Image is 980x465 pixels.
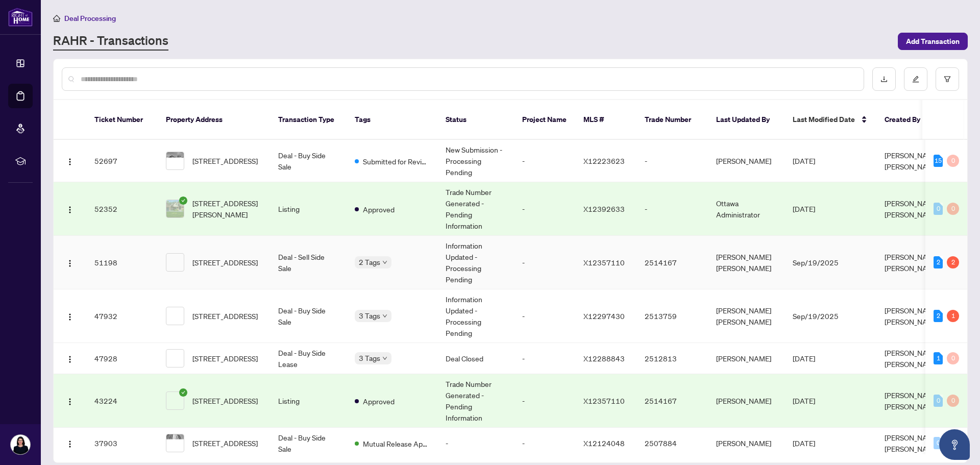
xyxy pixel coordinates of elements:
th: Status [437,100,514,140]
th: MLS # [575,100,636,140]
div: 2 [947,256,959,268]
img: thumbnail-img [166,434,184,452]
td: - [437,428,514,459]
button: filter [936,67,959,91]
img: thumbnail-img [166,392,184,409]
span: [PERSON_NAME] [PERSON_NAME] [885,433,940,453]
span: [PERSON_NAME] [PERSON_NAME] [885,306,940,326]
span: [STREET_ADDRESS] [192,395,258,406]
img: thumbnail-img [166,152,184,169]
span: 2 Tags [359,256,380,268]
span: Add Transaction [906,33,960,50]
td: Trade Number Generated - Pending Information [437,374,514,428]
th: Created By [876,100,938,140]
span: Mutual Release Approved [363,438,429,449]
span: Submitted for Review [363,156,429,167]
button: download [872,67,896,91]
span: [STREET_ADDRESS][PERSON_NAME] [192,198,262,220]
button: Logo [62,201,78,217]
div: 0 [947,352,959,364]
button: edit [904,67,927,91]
span: [PERSON_NAME] [PERSON_NAME] [885,390,940,411]
span: X12297430 [583,311,625,321]
td: Deal - Buy Side Sale [270,140,347,182]
td: [PERSON_NAME] [708,343,785,374]
th: Ticket Number [86,100,158,140]
span: X12357110 [583,258,625,267]
td: [PERSON_NAME] [708,374,785,428]
td: [PERSON_NAME] [708,428,785,459]
td: 51198 [86,236,158,289]
span: [STREET_ADDRESS] [192,310,258,322]
td: - [636,182,708,236]
span: home [53,15,60,22]
td: Deal Closed [437,343,514,374]
td: 2507884 [636,428,708,459]
span: edit [912,76,919,83]
th: Tags [347,100,437,140]
span: [STREET_ADDRESS] [192,353,258,364]
div: 15 [934,155,943,167]
td: 2514167 [636,374,708,428]
td: [PERSON_NAME] [PERSON_NAME] [708,236,785,289]
span: [DATE] [793,396,815,405]
span: [STREET_ADDRESS] [192,437,258,449]
div: 2 [934,310,943,322]
th: Project Name [514,100,575,140]
th: Transaction Type [270,100,347,140]
span: check-circle [179,197,187,205]
span: [PERSON_NAME] [PERSON_NAME] [885,252,940,273]
span: [DATE] [793,438,815,448]
img: thumbnail-img [166,307,184,325]
td: 43224 [86,374,158,428]
td: - [514,374,575,428]
span: Approved [363,204,395,215]
img: Logo [66,440,74,448]
td: Information Updated - Processing Pending [437,236,514,289]
td: Ottawa Administrator [708,182,785,236]
td: - [514,289,575,343]
th: Property Address [158,100,270,140]
span: check-circle [179,388,187,397]
td: Deal - Sell Side Sale [270,236,347,289]
button: Logo [62,254,78,271]
span: X12392633 [583,204,625,213]
td: 37903 [86,428,158,459]
img: logo [8,8,33,27]
div: 2 [934,256,943,268]
td: Deal - Buy Side Sale [270,289,347,343]
button: Logo [62,350,78,366]
td: - [514,236,575,289]
span: [PERSON_NAME] [PERSON_NAME] [885,199,940,219]
td: Listing [270,374,347,428]
div: 0 [934,395,943,407]
td: Deal - Buy Side Lease [270,343,347,374]
td: Trade Number Generated - Pending Information [437,182,514,236]
img: thumbnail-img [166,350,184,367]
span: Sep/19/2025 [793,258,839,267]
button: Add Transaction [898,33,968,50]
span: X12357110 [583,396,625,405]
button: Logo [62,435,78,451]
span: Sep/19/2025 [793,311,839,321]
td: 2512813 [636,343,708,374]
span: 3 Tags [359,310,380,322]
span: [STREET_ADDRESS] [192,155,258,166]
td: - [514,182,575,236]
button: Logo [62,153,78,169]
span: down [382,260,387,265]
span: [DATE] [793,204,815,213]
td: 2514167 [636,236,708,289]
td: Deal - Buy Side Sale [270,428,347,459]
span: [PERSON_NAME] [PERSON_NAME] [885,151,940,171]
img: thumbnail-img [166,200,184,217]
div: 0 [934,203,943,215]
img: Logo [66,158,74,166]
img: Logo [66,313,74,321]
div: 1 [947,310,959,322]
img: Logo [66,398,74,406]
span: X12124048 [583,438,625,448]
button: Logo [62,308,78,324]
td: 2513759 [636,289,708,343]
td: - [514,428,575,459]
